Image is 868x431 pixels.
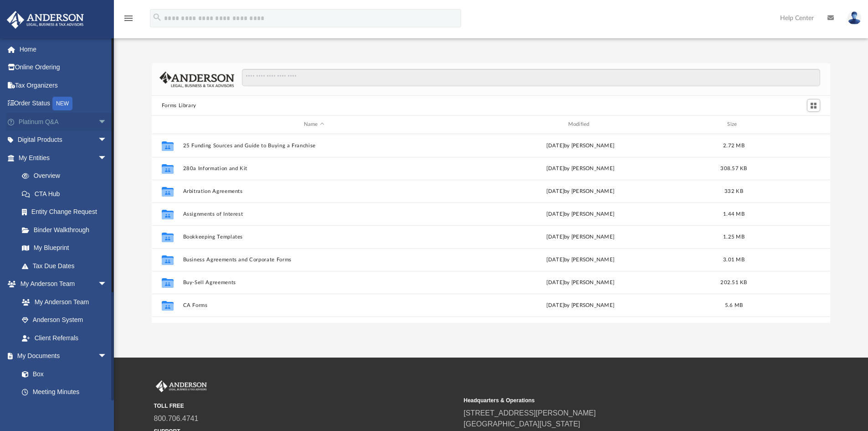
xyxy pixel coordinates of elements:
[6,58,121,77] a: Online Ordering
[6,113,121,131] a: Platinum Q&Aarrow_drop_down
[183,257,445,263] button: Business Agreements and Corporate Forms
[183,211,445,217] button: Assignments of Interest
[182,120,445,129] div: Name
[756,120,820,129] div: id
[449,120,711,129] div: Modified
[6,94,121,113] a: Order StatusNEW
[723,257,745,262] span: 3.01 MB
[13,239,116,257] a: My Blueprint
[154,415,199,422] a: 800.706.4741
[183,143,445,149] button: 25 Funding Sources and Guide to Buying a Franchise
[154,402,457,410] small: TOLL FREE
[13,365,112,383] a: Box
[98,131,116,150] span: arrow_drop_down
[52,97,72,110] div: NEW
[13,293,112,311] a: My Anderson Team
[723,234,745,239] span: 1.25 MB
[183,188,445,194] button: Arbitration Agreements
[6,149,121,167] a: My Entitiesarrow_drop_down
[183,280,445,286] button: Buy-Sell Agreements
[156,120,179,129] div: id
[13,167,121,185] a: Overview
[723,211,745,216] span: 1.44 MB
[449,278,712,286] div: [DATE] by [PERSON_NAME]
[449,141,712,150] div: [DATE] by [PERSON_NAME]
[98,113,116,131] span: arrow_drop_down
[13,383,116,401] a: Meeting Minutes
[6,131,121,149] a: Digital Productsarrow_drop_down
[183,302,445,308] button: CA Forms
[6,76,121,94] a: Tax Organizers
[449,233,712,241] div: [DATE] by [PERSON_NAME]
[449,301,712,309] div: [DATE] by [PERSON_NAME]
[715,120,752,129] div: Size
[720,280,747,285] span: 202.51 KB
[464,420,580,428] a: [GEOGRAPHIC_DATA][US_STATE]
[6,275,116,293] a: My Anderson Teamarrow_drop_down
[154,380,209,392] img: Anderson Advisors Platinum Portal
[183,166,445,171] button: 280a Information and Kit
[13,311,116,329] a: Anderson System
[183,234,445,240] button: Bookkeeping Templates
[807,99,821,112] button: Switch to Grid View
[720,166,747,171] span: 308.57 KB
[449,164,712,172] div: [DATE] by [PERSON_NAME]
[152,134,831,323] div: grid
[464,396,767,405] small: Headquarters & Operations
[847,11,861,25] img: User Pic
[724,302,743,307] span: 5.6 MB
[4,11,87,29] img: Anderson Advisors Platinum Portal
[723,143,745,148] span: 2.72 MB
[98,275,116,294] span: arrow_drop_down
[724,188,743,193] span: 332 KB
[123,13,134,24] i: menu
[449,255,712,264] div: [DATE] by [PERSON_NAME]
[242,69,820,86] input: Search files and folders
[13,185,121,203] a: CTA Hub
[13,329,116,347] a: Client Referrals
[162,102,196,110] button: Forms Library
[6,347,116,365] a: My Documentsarrow_drop_down
[152,12,162,22] i: search
[449,187,712,195] div: [DATE] by [PERSON_NAME]
[13,257,121,275] a: Tax Due Dates
[464,409,596,417] a: [STREET_ADDRESS][PERSON_NAME]
[13,203,121,221] a: Entity Change Request
[13,221,121,239] a: Binder Walkthrough
[449,210,712,218] div: [DATE] by [PERSON_NAME]
[123,17,134,24] a: menu
[98,347,116,366] span: arrow_drop_down
[98,149,116,167] span: arrow_drop_down
[6,40,121,58] a: Home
